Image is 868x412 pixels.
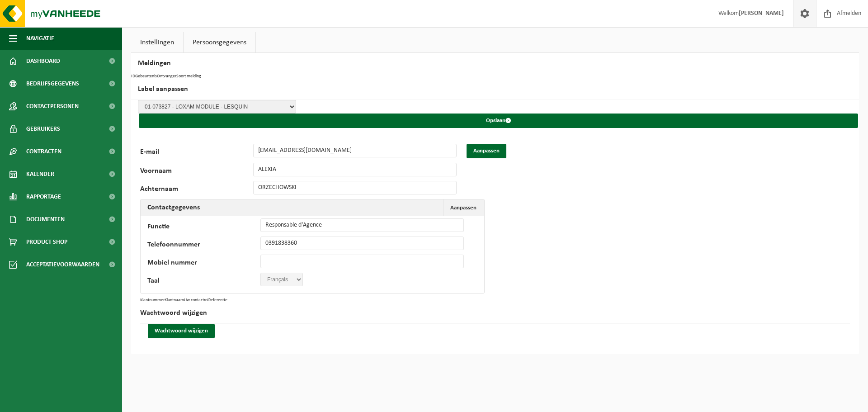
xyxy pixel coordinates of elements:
span: Kalender [26,163,54,185]
th: ID [131,74,135,79]
th: Referentie [208,298,227,303]
button: Aanpassen [467,144,506,158]
h2: Label aanpassen [131,79,859,100]
span: Contracten [26,140,61,163]
label: Achternaam [140,185,253,194]
span: Acceptatievoorwaarden [26,253,99,276]
label: Functie [147,223,260,232]
label: E-mail [140,148,253,158]
span: Rapportage [26,185,61,208]
span: Gebruikers [26,118,60,140]
span: Aanpassen [450,205,476,211]
label: Telefoonnummer [147,241,260,250]
input: E-mail [253,144,457,157]
a: Persoonsgegevens [184,32,255,53]
select: '; '; '; [260,273,303,286]
span: Bedrijfsgegevens [26,72,79,95]
button: Opslaan [139,114,858,128]
th: Klantnaam [165,298,184,303]
th: Gebeurtenis [135,74,157,79]
h2: Meldingen [131,53,859,74]
label: Taal [147,277,260,286]
span: Navigatie [26,27,54,50]
span: Documenten [26,208,65,231]
strong: [PERSON_NAME] [739,10,784,17]
a: Instellingen [131,32,183,53]
th: Klantnummer [140,298,165,303]
th: Ontvanger [157,74,176,79]
span: Dashboard [26,50,60,72]
th: Uw contactrol [184,298,208,303]
h2: Wachtwoord wijzigen [140,303,850,324]
span: Product Shop [26,231,67,253]
label: Voornaam [140,167,253,176]
label: Mobiel nummer [147,259,260,268]
button: Aanpassen [443,199,483,216]
button: Wachtwoord wijzigen [148,324,215,338]
th: Soort melding [176,74,201,79]
span: Contactpersonen [26,95,79,118]
h2: Contactgegevens [141,199,207,216]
